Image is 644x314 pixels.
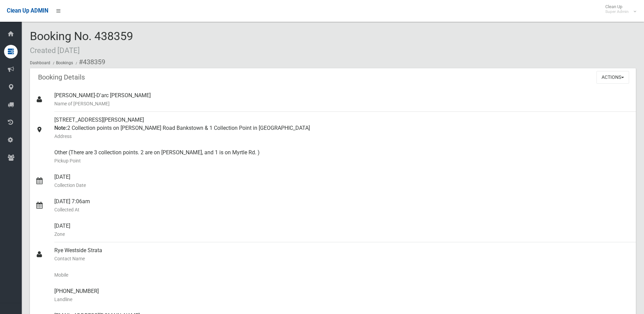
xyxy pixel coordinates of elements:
[54,193,630,218] div: [DATE] 7:06am
[54,169,630,193] div: [DATE]
[54,157,630,165] small: Pickup Point
[30,60,50,65] a: Dashboard
[30,29,133,56] span: Booking No. 438359
[54,230,630,238] small: Zone
[54,181,630,189] small: Collection Date
[54,125,67,131] strong: Note:
[30,71,93,84] header: Booking Details
[54,112,630,144] div: [STREET_ADDRESS][PERSON_NAME] 2 Collection points on [PERSON_NAME] Road Bankstown & 1 Collection ...
[54,144,630,169] div: Other (There are 3 collection points. 2 are on [PERSON_NAME], and 1 is on Myrtle Rd. )
[54,283,630,308] div: [PHONE_NUMBER]
[54,87,630,112] div: [PERSON_NAME]-D'arc [PERSON_NAME]
[7,7,48,14] span: Clean Up ADMIN
[605,9,629,14] small: Super Admin
[54,206,630,214] small: Collected At
[602,4,636,14] span: Clean Up
[56,60,73,65] a: Bookings
[54,271,630,279] small: Mobile
[74,56,105,68] li: #438359
[54,242,630,267] div: Rye Westside Strata
[54,295,630,303] small: Landline
[54,255,630,263] small: Contact Name
[30,46,80,55] small: Created [DATE]
[596,71,629,84] button: Actions
[54,218,630,242] div: [DATE]
[54,132,630,140] small: Address
[54,100,630,108] small: Name of [PERSON_NAME]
